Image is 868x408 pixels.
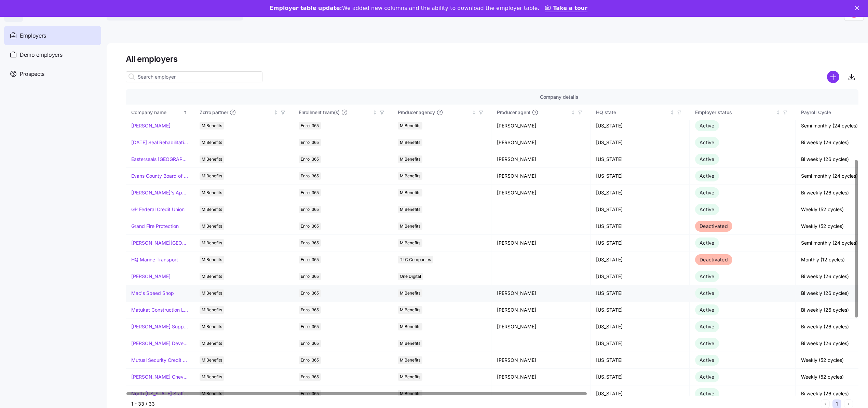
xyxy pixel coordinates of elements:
[202,172,222,180] span: MiBenefits
[491,235,591,251] td: [PERSON_NAME]
[400,122,420,130] span: MiBenefits
[591,118,690,134] td: [US_STATE]
[202,139,222,146] span: MiBenefits
[202,206,222,213] span: MiBenefits
[131,206,185,213] a: GP Federal Credit Union
[202,356,222,364] span: MiBenefits
[700,374,715,380] span: Active
[591,235,690,251] td: [US_STATE]
[131,290,174,297] a: Mac's Speed Shop
[591,134,690,151] td: [US_STATE]
[131,307,188,313] a: Matukat Construction LLC
[270,5,540,12] div: We added new columns and the ability to download the employer table.
[591,185,690,201] td: [US_STATE]
[400,340,420,347] span: MiBenefits
[131,189,188,196] a: [PERSON_NAME]'s Appliance/[PERSON_NAME]'s Academy/Fluid Services
[183,110,188,115] div: Sorted ascending
[491,151,591,168] td: [PERSON_NAME]
[293,105,392,120] th: Enrollment team(s)Not sorted
[400,239,420,247] span: MiBenefits
[545,5,588,12] a: Take a tour
[4,45,101,64] a: Demo employers
[400,206,420,213] span: MiBenefits
[591,285,690,302] td: [US_STATE]
[591,352,690,369] td: [US_STATE]
[301,256,319,263] span: Enroll365
[400,222,420,230] span: MiBenefits
[400,373,420,381] span: MiBenefits
[301,289,319,297] span: Enroll365
[131,122,171,129] a: [PERSON_NAME]
[827,71,839,83] svg: add icon
[700,156,715,162] span: Active
[700,240,715,246] span: Active
[591,369,690,385] td: [US_STATE]
[202,373,222,381] span: MiBenefits
[131,357,188,364] a: Mutual Security Credit Union
[202,256,222,263] span: MiBenefits
[591,168,690,185] td: [US_STATE]
[202,340,222,347] span: MiBenefits
[202,222,222,230] span: MiBenefits
[776,110,781,115] div: Not sorted
[392,105,491,120] th: Producer agencyNot sorted
[131,400,818,407] div: 1 - 33 / 33
[301,340,319,347] span: Enroll365
[131,109,182,116] div: Company name
[700,139,715,145] span: Active
[131,240,188,246] a: [PERSON_NAME][GEOGRAPHIC_DATA][DEMOGRAPHIC_DATA]
[400,172,420,180] span: MiBenefits
[301,306,319,314] span: Enroll365
[202,273,222,280] span: MiBenefits
[398,109,435,116] span: Producer agency
[400,155,420,163] span: MiBenefits
[491,369,591,385] td: [PERSON_NAME]
[700,206,715,212] span: Active
[126,71,262,82] input: Search employer
[491,185,591,201] td: [PERSON_NAME]
[472,110,476,115] div: Not sorted
[4,26,101,45] a: Employers
[700,357,715,363] span: Active
[491,302,591,318] td: [PERSON_NAME]
[591,385,690,402] td: [US_STATE]
[299,109,340,116] span: Enrollment team(s)
[491,285,591,302] td: [PERSON_NAME]
[700,290,715,296] span: Active
[301,206,319,213] span: Enroll365
[700,223,728,229] span: Deactivated
[202,189,222,196] span: MiBenefits
[591,218,690,235] td: [US_STATE]
[4,64,101,83] a: Prospects
[131,256,178,263] a: HQ Marine Transport
[400,306,420,314] span: MiBenefits
[270,5,342,11] b: Employer table update:
[194,105,293,120] th: Zorro partnerNot sorted
[301,189,319,196] span: Enroll365
[301,172,319,180] span: Enroll365
[400,390,420,397] span: MiBenefits
[491,352,591,369] td: [PERSON_NAME]
[591,302,690,318] td: [US_STATE]
[131,273,171,280] a: [PERSON_NAME]
[372,110,377,115] div: Not sorted
[273,110,278,115] div: Not sorted
[497,109,530,116] span: Producer agent
[491,134,591,151] td: [PERSON_NAME]
[301,356,319,364] span: Enroll365
[131,373,188,380] a: [PERSON_NAME] Chevrolet
[591,268,690,285] td: [US_STATE]
[301,222,319,230] span: Enroll365
[131,156,188,163] a: Easterseals [GEOGRAPHIC_DATA] & [GEOGRAPHIC_DATA][US_STATE]
[301,122,319,130] span: Enroll365
[131,223,179,230] a: Grand Fire Protection
[700,173,715,179] span: Active
[690,105,796,120] th: Employer statusNot sorted
[491,105,591,120] th: Producer agentNot sorted
[202,390,222,397] span: MiBenefits
[571,110,575,115] div: Not sorted
[400,256,431,263] span: TLC Companies
[491,118,591,134] td: [PERSON_NAME]
[400,323,420,330] span: MiBenefits
[400,356,420,364] span: MiBenefits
